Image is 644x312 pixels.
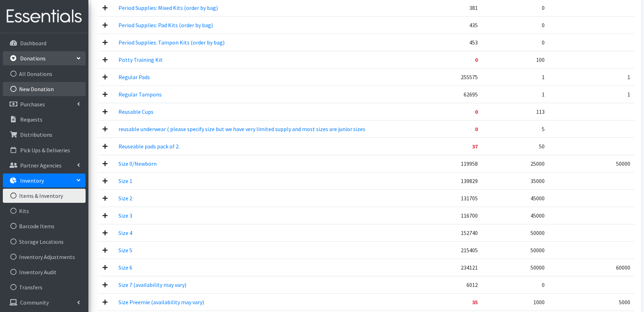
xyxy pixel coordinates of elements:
a: Inventory [3,173,86,188]
a: Dashboard [3,36,86,50]
a: Barcode Items [3,219,86,233]
a: Reusable Cups [118,108,153,115]
a: Size 0/Newborn [118,160,157,167]
a: Community [3,295,86,310]
a: All Donations [3,67,86,81]
p: Community [20,299,49,306]
a: Size 5 [118,247,132,254]
p: Partner Agencies [20,162,62,169]
td: 50000 [482,224,549,241]
td: 45000 [482,189,549,207]
a: Transfers [3,280,86,294]
td: 0 [482,276,549,293]
p: Dashboard [20,40,46,47]
td: 1 [482,86,549,103]
td: 453 [445,34,482,51]
td: 152740 [445,224,482,241]
td: 215405 [445,241,482,259]
td: 6012 [445,276,482,293]
td: 139829 [445,172,482,189]
p: Purchases [20,101,45,108]
td: 1000 [482,293,549,311]
td: 0 [482,16,549,34]
td: 5 [482,120,549,137]
td: 0 [445,120,482,137]
a: Size 1 [118,177,132,184]
td: 50000 [482,259,549,276]
a: Pick Ups & Deliveries [3,143,86,157]
a: Requests [3,112,86,126]
a: Size 7 (availability may vary) [118,281,186,288]
a: Potty Training Kit [118,56,163,63]
td: 255575 [445,68,482,86]
p: Donations [20,55,46,62]
td: 0 [445,51,482,68]
a: Purchases [3,97,86,111]
a: Period Supplies: Mixed Kits (order by bag) [118,4,218,11]
td: 62695 [445,86,482,103]
img: HumanEssentials [3,5,86,28]
td: 100 [482,51,549,68]
a: New Donation [3,82,86,96]
td: 50000 [482,241,549,259]
p: Inventory [20,177,44,184]
td: 0 [445,103,482,120]
a: Partner Agencies [3,158,86,172]
td: 37 [445,137,482,155]
td: 35000 [482,172,549,189]
td: 116700 [445,207,482,224]
a: Reuseable pads pack of 2. [118,143,180,150]
td: 5000 [549,293,634,311]
a: Inventory Adjustments [3,250,86,264]
td: 119958 [445,155,482,172]
a: Storage Locations [3,235,86,249]
a: Donations [3,51,86,65]
td: 131705 [445,189,482,207]
td: 435 [445,16,482,34]
a: Size 6 [118,264,132,271]
a: Regular Pads [118,73,150,81]
a: Size 4 [118,229,132,236]
td: 1 [482,68,549,86]
td: 45000 [482,207,549,224]
td: 1 [549,86,634,103]
a: Distributions [3,128,86,142]
td: 1 [549,68,634,86]
td: 25000 [482,155,549,172]
p: Pick Ups & Deliveries [20,147,70,154]
td: 113 [482,103,549,120]
a: Size 3 [118,212,132,219]
td: 0 [482,34,549,51]
td: 60000 [549,259,634,276]
td: 50 [482,137,549,155]
a: Period Supplies: Pad Kits (order by bag) [118,22,213,29]
a: Regular Tampons [118,91,162,98]
p: Distributions [20,131,52,138]
a: Size Preemie (availability may vary) [118,299,204,306]
td: 35 [445,293,482,311]
a: Inventory Audit [3,265,86,279]
a: Items & Inventory [3,189,86,203]
td: 234121 [445,259,482,276]
a: reusable underwear ( please specify size but we have very limited supply and most sizes are junio... [118,125,365,133]
p: Requests [20,116,42,123]
a: Period Supplies: Tampon Kits (order by bag) [118,39,225,46]
a: Kits [3,204,86,218]
td: 50000 [549,155,634,172]
a: Size 2 [118,195,132,202]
